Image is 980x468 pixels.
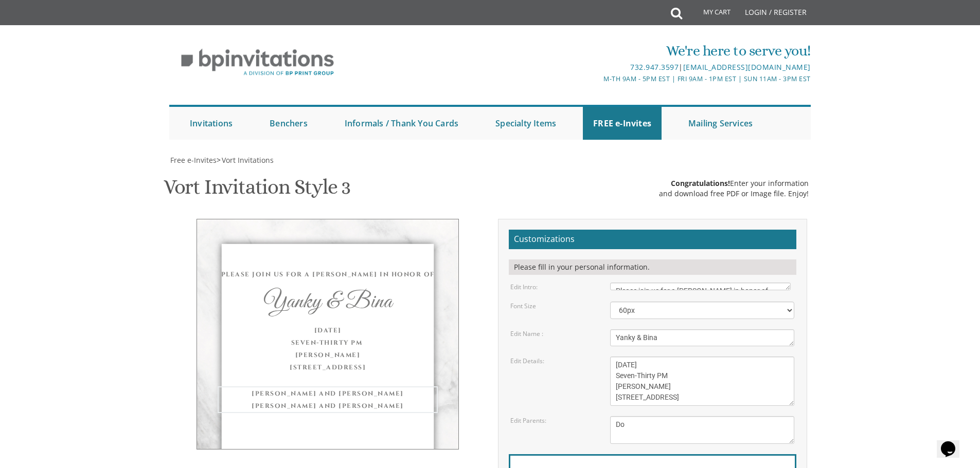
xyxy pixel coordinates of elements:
a: Mailing Services [678,107,763,140]
div: Please join us for a [PERSON_NAME] in honor of [218,268,438,280]
div: and download free PDF or Image file. Enjoy! [659,189,809,199]
textarea: With gratitude to Hashem We would like to invite you to The vort of our dear children [610,283,791,290]
textarea: [PERSON_NAME] and [PERSON_NAME] [PERSON_NAME] and [PERSON_NAME] [610,416,794,444]
label: Edit Details: [510,357,544,365]
div: Yanky & Bina [218,291,438,314]
h1: Vort Invitation Style 3 [164,176,350,206]
label: Edit Intro: [510,283,538,291]
div: [PERSON_NAME] and [PERSON_NAME] [PERSON_NAME] and [PERSON_NAME] [218,386,438,413]
textarea: [DATE] Seven-Thirty PM The [GEOGRAPHIC_DATA][STREET_ADDRESS][GEOGRAPHIC_DATA][GEOGRAPHIC_DATA] [610,357,794,406]
span: Congratulations! [671,178,730,188]
a: Informals / Thank You Cards [334,107,469,140]
label: Edit Name : [510,329,543,338]
h2: Customizations [509,230,796,249]
span: Vort Invitations [222,155,274,165]
div: M-Th 9am - 5pm EST | Fri 9am - 1pm EST | Sun 11am - 3pm EST [384,73,811,84]
a: Vort Invitations [221,155,274,165]
a: Free e-Invites [169,155,217,165]
label: Edit Parents: [510,416,546,425]
span: Free e-Invites [170,155,217,165]
a: Specialty Items [485,107,566,140]
a: [EMAIL_ADDRESS][DOMAIN_NAME] [683,62,811,72]
label: Font Size [510,302,536,310]
div: [DATE] Seven-Thirty PM [PERSON_NAME] [STREET_ADDRESS] [218,324,438,373]
a: FREE e-Invites [583,107,662,140]
a: 732.947.3597 [630,62,679,72]
img: BP Invitation Loft [169,41,346,84]
div: We're here to serve you! [384,41,811,61]
span: > [217,155,274,165]
a: Benchers [259,107,318,140]
div: Enter your information [659,178,809,189]
div: | [384,61,811,73]
a: My Cart [681,1,738,27]
iframe: chat widget [937,427,970,458]
a: Invitations [180,107,243,140]
textarea: Eliezer & Baila [610,329,794,346]
div: Please fill in your personal information. [509,259,796,275]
